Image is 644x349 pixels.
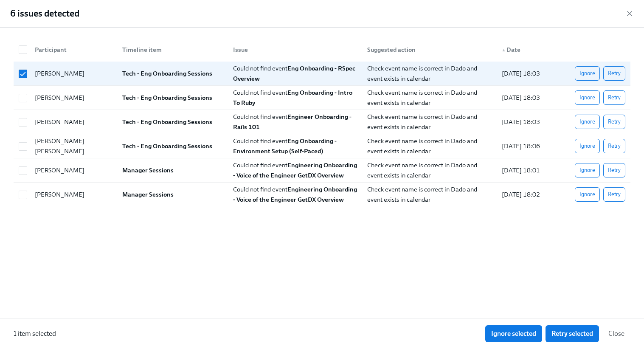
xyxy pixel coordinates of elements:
[14,329,56,338] p: 1 item selected
[546,325,599,342] button: Retry selected
[575,187,600,202] button: Ignore
[122,142,212,150] strong: Tech - Eng Onboarding Sessions
[608,142,621,150] span: Retry
[122,94,212,101] strong: Tech - Eng Onboarding Sessions
[31,45,115,55] div: Participant
[498,93,561,103] div: [DATE] 18:03
[10,7,79,20] h2: 6 issues detected
[485,325,542,342] button: Ignore selected
[115,41,226,58] div: Timeline item
[360,41,495,58] div: Suggested action
[31,117,115,127] div: [PERSON_NAME]
[498,117,561,127] div: [DATE] 18:03
[495,41,561,58] div: ▲Date
[122,166,174,174] strong: Manager Sessions
[491,329,536,338] span: Ignore selected
[498,45,561,55] div: Date
[603,115,625,129] button: Retry
[608,118,621,126] span: Retry
[28,41,115,58] div: Participant
[575,115,600,129] button: Ignore
[603,139,625,153] button: Retry
[579,166,595,174] span: Ignore
[230,45,361,55] div: Issue
[579,93,595,102] span: Ignore
[603,187,625,202] button: Retry
[498,189,561,200] div: [DATE] 18:02
[603,163,625,177] button: Retry
[575,66,600,81] button: Ignore
[14,183,630,206] div: [PERSON_NAME]Manager SessionsCould not find eventEngineering Onboarding - Voice of the Engineer G...
[608,69,621,78] span: Retry
[31,165,115,175] div: [PERSON_NAME]
[364,45,495,55] div: Suggested action
[122,118,212,126] strong: Tech - Eng Onboarding Sessions
[226,41,361,58] div: Issue
[498,165,561,175] div: [DATE] 18:01
[608,166,621,174] span: Retry
[602,325,630,342] button: Close
[579,142,595,150] span: Ignore
[575,90,600,105] button: Ignore
[603,90,625,105] button: Retry
[608,93,621,102] span: Retry
[579,69,595,78] span: Ignore
[575,139,600,153] button: Ignore
[498,141,561,151] div: [DATE] 18:06
[31,189,115,200] div: [PERSON_NAME]
[551,329,593,338] span: Retry selected
[608,329,624,338] span: Close
[579,118,595,126] span: Ignore
[14,62,630,86] div: [PERSON_NAME]Tech - Eng Onboarding SessionsCould not find eventEng Onboarding - RSpec OverviewChe...
[14,158,630,183] div: [PERSON_NAME]Manager SessionsCould not find eventEngineering Onboarding - Voice of the Engineer G...
[575,163,600,177] button: Ignore
[122,70,212,77] strong: Tech - Eng Onboarding Sessions
[31,93,115,103] div: [PERSON_NAME]
[119,45,226,55] div: Timeline item
[14,134,630,158] div: [PERSON_NAME] [PERSON_NAME]Tech - Eng Onboarding SessionsCould not find eventEng Onboarding - Env...
[14,86,630,110] div: [PERSON_NAME]Tech - Eng Onboarding SessionsCould not find eventEng Onboarding - Intro To RubyChec...
[14,110,630,134] div: [PERSON_NAME]Tech - Eng Onboarding SessionsCould not find eventEngineer Onboarding - Rails 101Che...
[498,68,561,79] div: [DATE] 18:03
[31,68,115,79] div: [PERSON_NAME]
[122,191,174,198] strong: Manager Sessions
[579,190,595,199] span: Ignore
[502,48,506,52] span: ▲
[608,190,621,199] span: Retry
[603,66,625,81] button: Retry
[31,136,115,156] div: [PERSON_NAME] [PERSON_NAME]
